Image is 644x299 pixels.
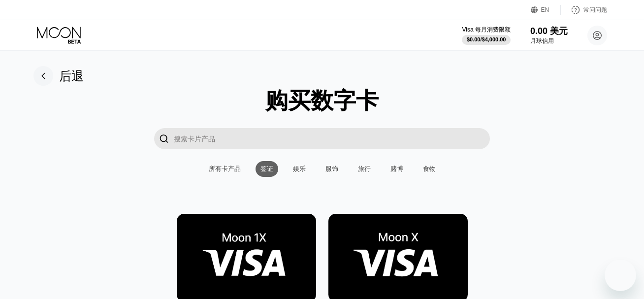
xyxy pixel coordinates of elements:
[204,161,246,177] div: 所有卡产品
[358,165,371,172] font: 旅行
[530,25,568,45] div: 0.00 美元月球信用
[530,26,568,36] font: 0.00 美元
[462,26,510,33] font: Visa 每月消费限额
[174,128,490,149] input: 搜索卡片产品
[531,5,561,15] div: EN
[423,165,436,172] font: 食物
[583,6,607,13] font: 常问问题
[288,161,311,177] div: 娱乐
[467,36,481,42] font: $0.00
[321,161,343,177] div: 服饰
[33,66,84,86] div: 后退
[530,37,554,44] font: 月球信用
[154,128,174,149] div: 
[59,69,84,83] font: 后退
[418,161,441,177] div: 食物
[390,165,403,172] font: 赌博
[256,161,278,177] div: 签证
[462,26,510,45] div: Visa 每月消费限额$0.00/$4,000.00
[386,161,408,177] div: 赌博
[605,260,636,291] iframe: 启动消息传送窗口的按钮
[325,165,338,172] font: 服饰
[293,165,306,172] font: 娱乐
[561,5,607,15] div: 常问问题
[541,6,549,13] font: EN
[480,36,482,42] font: /
[260,165,273,172] font: 签证
[209,165,241,172] font: 所有卡产品
[353,161,376,177] div: 旅行
[265,88,379,113] font: 购买数字卡
[159,133,169,144] font: 
[482,36,506,42] font: $4,000.00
